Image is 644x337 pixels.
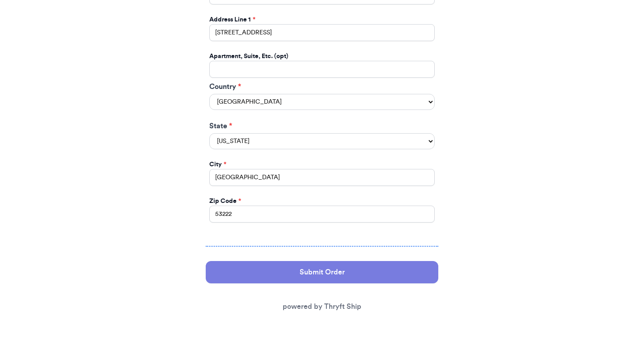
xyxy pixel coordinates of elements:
[209,160,226,169] label: City
[209,206,435,223] input: 12345
[283,303,361,310] a: powered by Thryft Ship
[209,121,435,131] label: State
[209,197,241,206] label: Zip Code
[209,15,255,24] label: Address Line 1
[209,52,288,61] label: Apartment, Suite, Etc. (opt)
[206,261,438,283] button: Submit Order
[209,81,435,92] label: Country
